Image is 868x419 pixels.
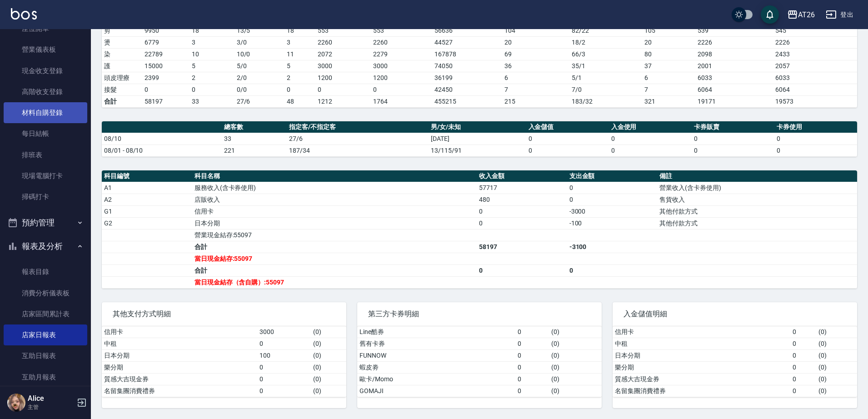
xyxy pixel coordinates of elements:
td: 0 [515,326,549,338]
td: 0 [515,373,549,385]
td: ( 0 ) [816,349,857,361]
th: 支出金額 [567,170,658,182]
td: 2226 [695,36,773,48]
td: ( 0 ) [311,373,346,385]
td: 0 [142,84,190,95]
td: 545 [773,25,857,36]
td: 105 [642,25,695,36]
td: 0 [790,385,817,397]
td: 合計 [192,264,477,276]
td: 0 [257,361,311,373]
td: 5 [284,60,315,72]
td: 頭皮理療 [102,72,142,84]
th: 入金使用 [609,121,692,133]
td: 2072 [315,48,371,60]
table: a dense table [102,326,346,397]
td: ( 0 ) [816,373,857,385]
a: 材料自購登錄 [4,102,87,123]
td: 58197 [477,241,567,253]
td: 13/115/91 [429,145,526,156]
td: A1 [102,182,192,194]
td: 18 / 2 [569,36,642,48]
td: 0 [790,349,817,361]
td: 蝦皮劵 [357,361,515,373]
td: 0 [526,145,609,156]
td: 名留集團消費禮券 [613,385,790,397]
span: 入金儲值明細 [624,309,846,319]
td: 100 [257,349,311,361]
td: 0 [315,84,371,95]
td: 2279 [371,48,432,60]
td: 18 [190,25,234,36]
td: 08/01 - 08/10 [102,145,222,156]
table: a dense table [357,326,602,397]
td: 0 [567,182,658,194]
td: 信用卡 [613,326,790,338]
td: 15000 [142,60,190,72]
td: 7 [502,84,569,95]
td: 1212 [315,95,371,107]
td: ( 0 ) [549,361,602,373]
td: 6033 [695,72,773,84]
th: 男/女/未知 [429,121,526,133]
td: 0 [790,326,817,338]
td: 3 [190,36,234,48]
td: 歐卡/Momo [357,373,515,385]
td: 0 / 0 [234,84,285,95]
th: 總客數 [222,121,287,133]
td: 20 [642,36,695,48]
td: 553 [371,25,432,36]
td: 0 [257,338,311,349]
td: 其他付款方式 [657,205,857,217]
h5: Alice [28,394,74,403]
th: 卡券使用 [774,121,857,133]
td: 合計 [192,241,477,253]
a: 互助月報表 [4,367,87,388]
td: 33 [190,95,234,107]
a: 排班表 [4,145,87,165]
td: 1200 [315,72,371,84]
td: 80 [642,48,695,60]
td: 中租 [613,338,790,349]
img: Logo [11,8,37,20]
td: ( 0 ) [311,361,346,373]
td: 其他付款方式 [657,217,857,229]
td: 2260 [315,36,371,48]
a: 每日結帳 [4,123,87,144]
td: 3 [284,36,315,48]
p: 主管 [28,403,74,411]
button: AT26 [783,5,818,24]
td: 0 [257,385,311,397]
td: 0 [692,145,774,156]
td: -3000 [567,205,658,217]
td: ( 0 ) [311,349,346,361]
td: 3000 [257,326,311,338]
td: 5 / 0 [234,60,285,72]
td: 服務收入(含卡券使用) [192,182,477,194]
td: ( 0 ) [816,338,857,349]
td: ( 0 ) [549,373,602,385]
td: ( 0 ) [549,338,602,349]
button: 預約管理 [4,211,87,234]
td: ( 0 ) [816,361,857,373]
a: 掃碼打卡 [4,186,87,207]
a: 店家區間累計表 [4,304,87,324]
td: 08/10 [102,133,222,145]
td: 2 / 0 [234,72,285,84]
table: a dense table [102,121,857,157]
td: 中租 [102,338,257,349]
td: 當日現金結存:55097 [192,253,477,264]
td: 0 [692,133,774,145]
td: 護 [102,60,142,72]
a: 營業儀表板 [4,39,87,60]
button: 登出 [822,6,857,23]
a: 互助日報表 [4,345,87,366]
td: 20 [502,36,569,48]
td: Line酷券 [357,326,515,338]
table: a dense table [613,326,857,397]
td: 13 / 5 [234,25,285,36]
td: 0 [515,349,549,361]
td: 日本分期 [613,349,790,361]
td: 接髮 [102,84,142,95]
td: ( 0 ) [816,385,857,397]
